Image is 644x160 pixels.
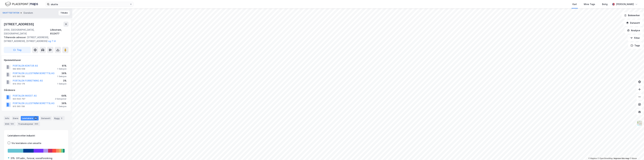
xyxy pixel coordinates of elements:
span: Tilhørende adresser: [4,36,27,39]
div: 36% [57,101,66,105]
button: Tags [628,42,643,49]
div: ESG [4,122,16,126]
div: 915 565 158 [13,105,25,108]
iframe: Chat Widget [628,145,644,160]
button: Datasett [624,20,643,26]
div: 36% [57,71,66,75]
div: Bygg [53,116,65,120]
div: 300 [34,122,39,125]
div: Info [4,116,10,120]
div: 64% [55,94,66,98]
a: Improve this map [614,157,629,160]
div: 992 809 558 [13,68,25,70]
div: Bolig [602,2,608,6]
div: Transaksjoner [17,122,40,126]
div: Leietakere etter industri [8,134,65,138]
button: SKATTEETATEN [3,11,20,14]
div: Datasett [40,116,52,120]
button: Tag [4,47,31,53]
button: Filter [628,35,643,41]
div: 2004, [GEOGRAPHIC_DATA], [GEOGRAPHIC_DATA] [4,28,50,35]
div: Vis leietakere uten ansatte [11,141,41,145]
div: 914 054 176 [13,83,25,85]
div: [PERSON_NAME] [616,2,634,6]
button: Tilbake [58,10,70,15]
div: Hjemmelshaver [4,58,68,62]
button: Bokmerker [622,12,643,19]
input: Søk på adresse, matrikkel, gårdeiere, leietakere eller personer [50,2,130,7]
div: 61% [57,64,66,68]
div: Leietakere [21,116,39,120]
div: Mine Tags [584,2,595,6]
div: 1 Seksjon [57,75,66,78]
div: [STREET_ADDRESS] [4,22,35,27]
div: Kart [572,2,577,6]
div: [STREET_ADDRESS], [STREET_ADDRESS], [STREET_ADDRESS] [4,35,66,43]
div: Gårdeiere [4,88,68,92]
a: OpenStreetMap [598,157,613,160]
img: logo.f888ab2527a4732fd821a326f86c7f29.svg [5,1,38,7]
div: 923 640 797 [13,98,25,100]
div: 1 Seksjon [57,105,66,108]
div: 1 Seksjon [57,83,66,85]
div: Lillestrøm, 81/2477 [50,28,69,35]
div: Eiendom [24,11,33,15]
a: Mapbox [588,157,597,160]
button: Analyse [625,27,643,34]
div: 39 [34,117,37,120]
div: Eiere [12,116,19,120]
div: 915 565 158 [13,75,25,78]
img: Z [637,120,643,126]
div: 1 Seksjon [57,68,66,70]
div: 2 Seksjoner [55,98,66,100]
div: 3% [57,79,66,83]
div: 124 [10,122,14,125]
div: Kontrollprogram for chat [628,145,644,160]
div: 3 [60,117,63,120]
